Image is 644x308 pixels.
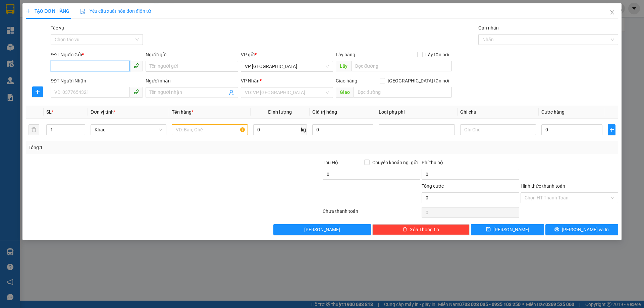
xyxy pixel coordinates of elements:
[146,51,238,58] div: Người gửi
[172,124,248,135] input: VD: Bàn, Ghế
[609,10,615,15] span: close
[354,87,452,98] input: Dọc đường
[372,224,470,235] button: deleteXóa Thông tin
[541,109,565,115] span: Cước hàng
[376,106,457,119] th: Loại phụ phí
[322,207,421,219] div: Chưa thanh toán
[241,51,333,58] div: VP gửi
[410,226,439,233] span: Xóa Thông tin
[172,109,194,115] span: Tên hàng
[478,25,499,30] label: Gán nhãn
[80,9,86,14] img: icon
[273,224,371,235] button: [PERSON_NAME]
[458,106,539,119] th: Ghi chú
[312,124,373,135] input: 0
[323,160,338,165] span: Thu Hộ
[385,77,452,84] span: [GEOGRAPHIC_DATA] tận nơi
[51,51,143,58] div: SĐT Người Gửi
[26,9,31,13] span: plus
[91,109,116,115] span: Đơn vị tính
[241,78,260,83] span: VP Nhận
[312,109,337,115] span: Giá trị hàng
[608,124,615,135] button: plus
[26,8,69,14] span: TẠO ĐƠN HÀNG
[32,86,43,97] button: plus
[460,124,536,135] input: Ghi Chú
[603,3,622,22] button: Close
[95,125,162,135] span: Khác
[268,109,292,115] span: Định lượng
[146,77,238,84] div: Người nhận
[554,227,559,232] span: printer
[493,226,529,233] span: [PERSON_NAME]
[402,227,407,232] span: delete
[471,224,544,235] button: save[PERSON_NAME]
[29,144,249,151] div: Tổng: 1
[336,78,357,83] span: Giao hàng
[133,63,139,68] span: phone
[486,227,491,232] span: save
[51,77,143,84] div: SĐT Người Nhận
[304,226,340,233] span: [PERSON_NAME]
[370,159,420,166] span: Chuyển khoản ng. gửi
[351,61,452,71] input: Dọc đường
[521,183,565,189] label: Hình thức thanh toán
[545,224,618,235] button: printer[PERSON_NAME] và In
[51,25,64,30] label: Tác vụ
[300,124,307,135] span: kg
[336,52,355,57] span: Lấy hàng
[562,226,609,233] span: [PERSON_NAME] và In
[336,87,354,98] span: Giao
[608,127,615,132] span: plus
[422,183,444,189] span: Tổng cước
[423,51,452,58] span: Lấy tận nơi
[80,8,151,14] span: Yêu cầu xuất hóa đơn điện tử
[29,124,39,135] button: delete
[336,61,351,71] span: Lấy
[229,90,234,95] span: user-add
[245,61,329,71] span: VP Xuân Giang
[422,159,519,169] div: Phí thu hộ
[33,89,43,95] span: plus
[46,109,52,115] span: SL
[133,89,139,95] span: phone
